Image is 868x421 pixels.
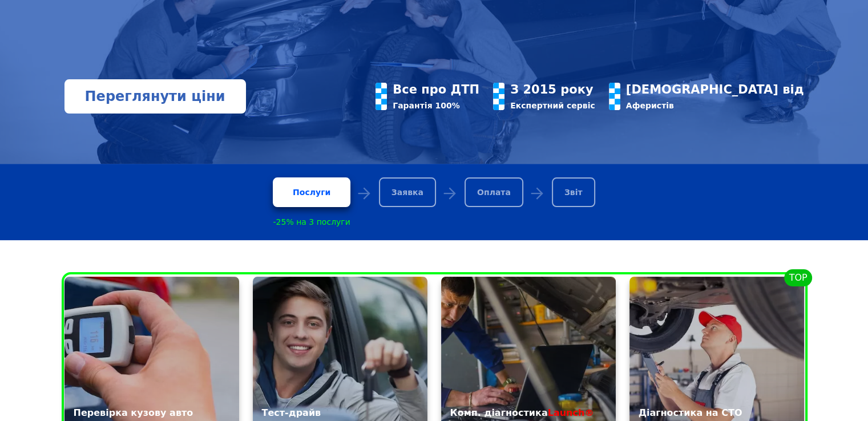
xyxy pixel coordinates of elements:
div: Гарантія 100% [393,101,479,110]
div: Все про ДТП [393,83,479,96]
span: Launch® [548,407,594,418]
div: [DEMOGRAPHIC_DATA] від [626,83,804,96]
div: Аферистів [626,101,804,110]
div: Звіт [552,177,595,207]
div: Діагностика на СТО [639,407,795,418]
div: Заявка [379,177,436,207]
div: З 2015 року [510,83,595,96]
a: Переглянути ціни [64,79,246,114]
a: Послуги [273,177,350,207]
div: Тест-драйв [262,407,418,418]
div: Перевірка кузову авто [74,407,230,418]
div: -25% на 3 послуги [273,217,350,226]
div: Комп. діагностика [450,407,607,418]
div: Оплата [465,177,523,207]
div: Експертний сервіс [510,101,595,110]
